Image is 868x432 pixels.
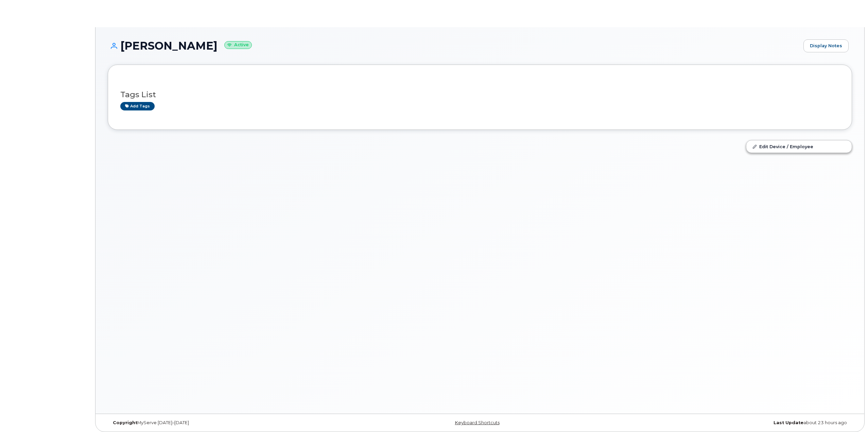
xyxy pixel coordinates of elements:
[604,420,852,426] div: about 23 hours ago
[108,420,356,426] div: MyServe [DATE]–[DATE]
[455,420,500,425] a: Keyboard Shortcuts
[224,41,252,49] small: Active
[113,420,137,425] strong: Copyright
[108,40,800,52] h1: [PERSON_NAME]
[120,90,839,99] h3: Tags List
[120,102,155,110] a: Add tags
[746,140,852,153] a: Edit Device / Employee
[774,420,803,425] strong: Last Update
[803,39,849,52] a: Display Notes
